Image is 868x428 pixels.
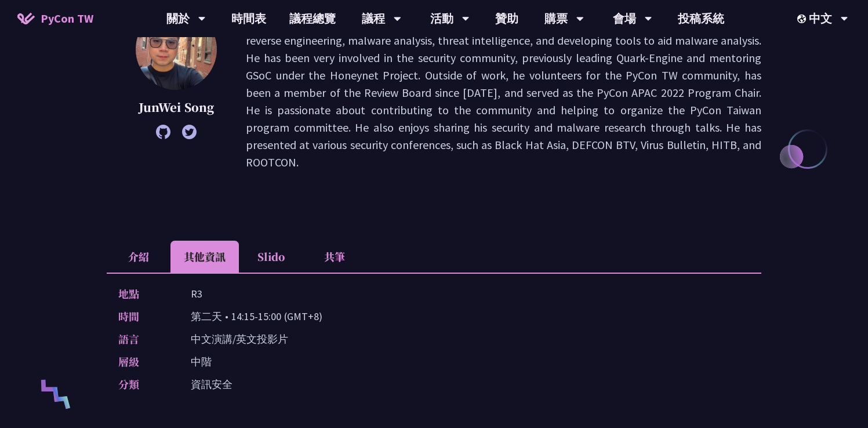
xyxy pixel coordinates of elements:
[136,99,217,116] p: JunWei Song
[118,331,168,347] p: 語言
[239,241,303,273] li: Slido
[191,285,202,302] p: R3
[191,376,233,393] p: 資訊安全
[797,14,809,23] img: Locale Icon
[303,241,366,273] li: 共筆
[170,241,239,273] li: 其他資訊
[118,353,168,370] p: 層級
[6,4,105,33] a: PyCon TW
[191,353,212,370] p: 中階
[17,13,35,24] img: Home icon of PyCon TW 2025
[118,308,168,325] p: 時間
[107,241,170,273] li: 介紹
[41,10,93,27] span: PyCon TW
[136,9,217,90] img: JunWei Song
[191,308,322,325] p: 第二天 • 14:15-15:00 (GMT+8)
[246,14,761,171] p: JunWei is a senior malware researcher at Recorded Future Triage Sandbox, interested in the field ...
[191,331,288,347] p: 中文演講/英文投影片
[118,285,168,302] p: 地點
[118,376,168,393] p: 分類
